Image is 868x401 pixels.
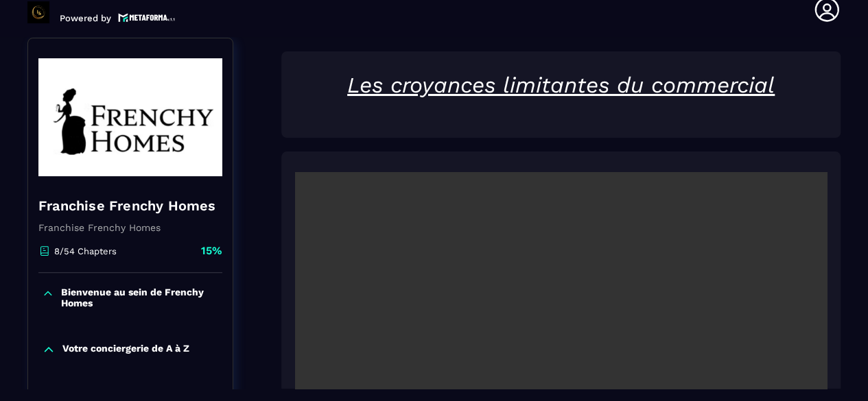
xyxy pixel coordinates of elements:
p: Franchise Frenchy Homes [38,222,222,233]
img: logo-branding [27,1,49,23]
h4: Franchise Frenchy Homes [38,196,222,215]
img: banner [38,49,222,186]
img: logo [118,12,176,23]
p: 8/54 Chapters [54,246,117,256]
p: 15% [201,243,222,258]
p: Bienvenue au sein de Frenchy Homes [61,287,219,308]
p: Powered by [60,13,111,23]
u: Les croyances limitantes du commercial [347,72,775,98]
p: Votre conciergerie de A à Z [62,343,189,356]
